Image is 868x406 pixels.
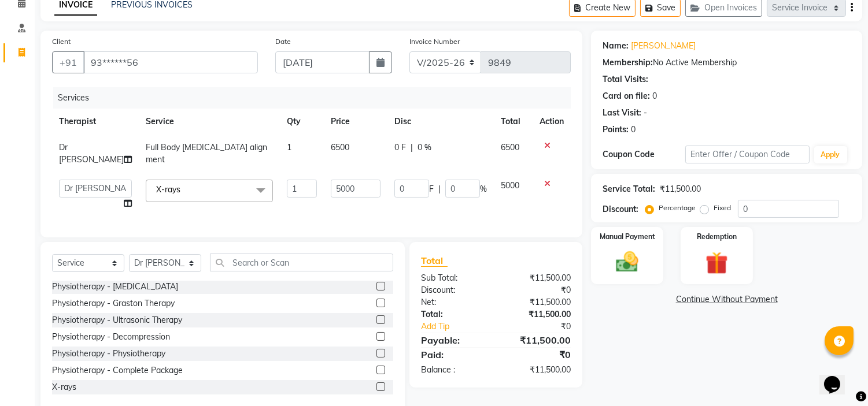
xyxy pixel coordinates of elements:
[603,148,685,161] div: Coupon Code
[52,51,84,73] button: +91
[501,180,519,191] span: 5000
[603,90,650,102] div: Card on file:
[631,124,636,136] div: 0
[52,364,183,377] div: Physiotherapy - Complete Package
[156,184,180,195] span: X-rays
[275,36,291,47] label: Date
[533,109,571,135] th: Action
[411,141,413,154] span: |
[287,142,291,152] span: 1
[429,183,434,195] span: F
[496,348,580,362] div: ₹0
[501,142,519,152] span: 6500
[631,40,696,52] a: [PERSON_NAME]
[83,51,258,73] input: Search by Name/Mobile/Email/Code
[603,57,851,69] div: No Active Membership
[412,348,496,362] div: Paid:
[412,272,496,284] div: Sub Total:
[644,107,647,119] div: -
[603,183,655,195] div: Service Total:
[52,381,76,393] div: X-rays
[412,284,496,296] div: Discount:
[421,255,448,267] span: Total
[52,314,182,326] div: Physiotherapy - Ultrasonic Therapy
[494,109,533,135] th: Total
[52,331,170,343] div: Physiotherapy - Decompression
[180,184,186,195] a: x
[510,321,580,333] div: ₹0
[659,203,696,213] label: Percentage
[603,40,629,52] div: Name:
[496,308,580,321] div: ₹11,500.00
[714,203,731,213] label: Fixed
[52,281,178,293] div: Physiotherapy - [MEDICAL_DATA]
[280,109,324,135] th: Qty
[600,232,655,242] label: Manual Payment
[52,348,165,360] div: Physiotherapy - Physiotherapy
[814,146,847,163] button: Apply
[660,183,701,195] div: ₹11,500.00
[603,73,648,85] div: Total Visits:
[697,232,737,242] label: Redemption
[496,333,580,347] div: ₹11,500.00
[146,142,267,165] span: Full Body [MEDICAL_DATA] alignment
[139,109,280,135] th: Service
[331,142,349,152] span: 6500
[418,141,431,154] span: 0 %
[603,57,653,69] div: Membership:
[609,249,645,275] img: _cash.svg
[409,36,460,47] label: Invoice Number
[52,36,71,47] label: Client
[496,296,580,308] div: ₹11,500.00
[496,364,580,376] div: ₹11,500.00
[394,141,406,154] span: 0 F
[52,297,175,310] div: Physiotherapy - Graston Therapy
[412,364,496,376] div: Balance :
[53,87,579,109] div: Services
[652,90,657,102] div: 0
[603,203,638,215] div: Discount:
[603,107,641,119] div: Last Visit:
[593,293,860,306] a: Continue Without Payment
[699,249,735,277] img: _gift.svg
[819,360,856,394] iframe: chat widget
[438,183,441,195] span: |
[412,321,510,333] a: Add Tip
[387,109,494,135] th: Disc
[52,109,139,135] th: Therapist
[603,124,629,136] div: Points:
[685,146,809,163] input: Enter Offer / Coupon Code
[496,284,580,296] div: ₹0
[210,254,393,271] input: Search or Scan
[412,308,496,321] div: Total:
[324,109,387,135] th: Price
[59,142,124,165] span: Dr [PERSON_NAME]
[412,296,496,308] div: Net:
[412,333,496,347] div: Payable:
[496,272,580,284] div: ₹11,500.00
[480,183,487,195] span: %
